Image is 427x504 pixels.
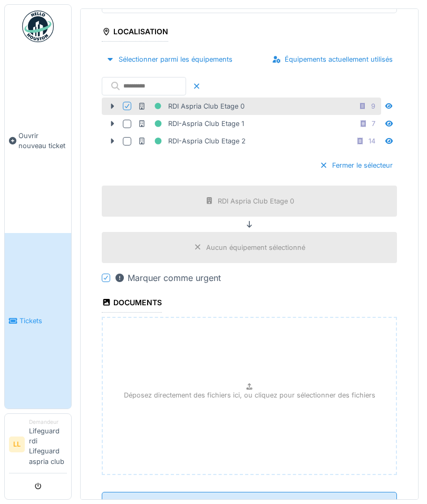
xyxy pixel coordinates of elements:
div: Localisation [102,24,168,42]
div: Demandeur [29,418,67,426]
li: Lifeguard rdi Lifeguard aspria club [29,418,67,471]
div: Marquer comme urgent [114,272,221,284]
img: Badge_color-CXgf-gQk.svg [22,11,54,42]
div: RDI Aspria Club Etage 0 [138,100,245,113]
a: LL DemandeurLifeguard rdi Lifeguard aspria club [9,418,67,473]
span: Ouvrir nouveau ticket [18,131,67,151]
div: Équipements actuellement utilisés [268,52,397,66]
div: 9 [371,101,375,111]
a: Ouvrir nouveau ticket [5,48,71,233]
div: 14 [368,136,375,146]
span: Tickets [20,316,67,326]
a: Tickets [5,233,71,408]
li: LL [9,437,25,452]
div: Fermer le sélecteur [315,158,397,172]
div: RDI Aspria Club Etage 0 [218,196,294,206]
div: RDI-Aspria Club Etage 2 [138,134,246,148]
div: Aucun équipement sélectionné [206,243,305,253]
div: 7 [372,119,375,129]
div: Sélectionner parmi les équipements [102,52,237,66]
div: Documents [102,295,162,313]
p: Déposez directement des fichiers ici, ou cliquez pour sélectionner des fichiers [124,390,375,400]
div: RDI-Aspria Club Etage 1 [138,117,244,130]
